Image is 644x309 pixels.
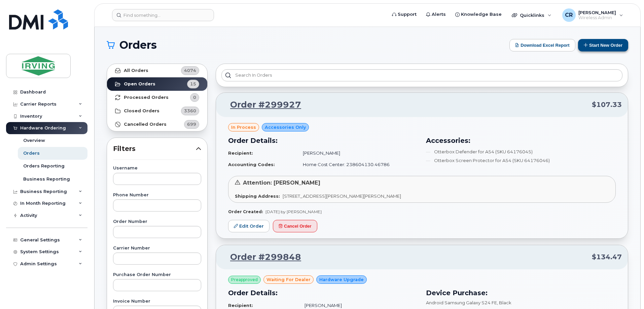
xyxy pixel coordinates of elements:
span: $107.33 [592,100,622,110]
span: [DATE] by [PERSON_NAME] [265,209,322,214]
span: Preapproved [231,277,258,283]
span: 3360 [184,108,196,114]
strong: Recipient: [228,150,253,156]
strong: Accounting Codes: [228,162,275,167]
span: 0 [193,94,196,101]
strong: Cancelled Orders [124,122,167,127]
h3: Accessories: [426,136,616,146]
h3: Order Details: [228,136,418,146]
strong: Shipping Address: [235,193,280,199]
li: Otterbox Screen Protector for A54 (SKU 64176046) [426,157,616,164]
strong: Closed Orders [124,108,159,114]
a: Cancelled Orders699 [107,118,207,131]
span: [STREET_ADDRESS][PERSON_NAME][PERSON_NAME] [283,193,401,199]
a: Order #299927 [222,99,301,111]
label: Purchase Order Number [113,273,201,277]
a: Open Orders15 [107,77,207,91]
span: , Black [497,300,511,305]
span: 699 [187,121,196,127]
button: Download Excel Report [509,39,575,51]
span: Filters [113,144,196,154]
a: Order #299848 [222,251,301,263]
label: Carrier Number [113,246,201,250]
td: [PERSON_NAME] [297,147,418,159]
span: 4074 [184,67,196,74]
strong: Order Created: [228,209,263,214]
label: Username [113,166,201,170]
a: Edit Order [228,220,270,232]
span: in process [231,124,256,130]
li: Otterbox Defender for A54 (SKU 64176045) [426,149,616,155]
h3: Order Details: [228,288,418,298]
span: $134.47 [592,252,622,262]
span: waiting for dealer [266,276,311,283]
input: Search in orders [221,69,622,81]
button: Cancel Order [273,220,317,232]
span: Accessories Only [265,124,306,130]
strong: Processed Orders [124,95,169,100]
h3: Device Purchase: [426,288,616,298]
label: Order Number [113,220,201,224]
a: All Orders4074 [107,64,207,77]
span: 15 [190,81,196,87]
label: Phone Number [113,193,201,197]
label: Invoice Number [113,299,201,304]
strong: All Orders [124,68,148,73]
button: Start New Order [578,39,628,51]
strong: Recipient: [228,303,253,308]
a: Closed Orders3360 [107,104,207,118]
span: Orders [119,40,157,50]
span: Attention: [PERSON_NAME] [243,180,320,186]
a: Processed Orders0 [107,91,207,104]
span: Hardware Upgrade [319,276,364,283]
td: Home Cost Center: 238604130.46786 [297,159,418,170]
strong: Open Orders [124,81,155,87]
span: Android Samsung Galaxy S24 FE [426,300,497,305]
